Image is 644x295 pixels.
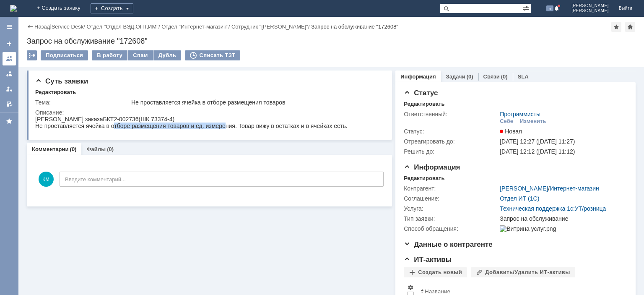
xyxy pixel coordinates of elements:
span: Данные о контрагенте [404,240,493,248]
div: Редактировать [404,175,444,182]
div: / [161,23,231,30]
div: (0) [107,146,114,152]
a: Перейти на домашнюю страницу [10,5,17,12]
a: Отдел "Интернет-магазин" [161,23,229,30]
span: Расширенный поиск [522,4,531,12]
div: Сделать домашней страницей [625,22,635,32]
div: Не проставляется ячейка в отборе размещения товаров [131,99,380,106]
div: Способ обращения: [404,225,498,232]
a: Отдел ИТ (1С) [500,195,539,202]
span: [DATE] 12:27 ([DATE] 11:27) [500,138,575,145]
div: Запрос на обслуживание [500,215,623,222]
a: Информация [400,73,436,80]
a: Service Desk [52,23,84,30]
div: Тема: [35,99,130,106]
a: Заявки в моей ответственности [3,67,16,81]
div: Работа с массовостью [27,50,37,60]
div: (0) [467,73,473,80]
a: Заявки на командах [3,52,16,65]
div: | [50,23,51,29]
div: Создать [91,3,133,13]
a: Комментарии [32,146,69,152]
img: Витрина услуг.png [500,225,556,232]
div: / [500,185,599,192]
div: Редактировать [35,89,76,96]
a: Сотрудник "[PERSON_NAME]" [231,23,308,30]
div: Услуга: [404,205,498,212]
img: logo [10,5,17,12]
a: Создать заявку [3,37,16,50]
a: Техническая поддержка 1с:УТ/розница [500,205,606,212]
div: Себе [500,118,513,125]
span: [PERSON_NAME] [571,3,609,8]
a: Задачи [446,73,465,80]
div: (0) [501,73,508,80]
div: Добавить в избранное [611,22,621,32]
a: SLA [518,73,529,80]
div: Описание: [35,109,382,116]
a: Программисты [500,111,540,117]
div: Отреагировать до: [404,138,498,145]
span: Настройки [407,284,414,291]
a: Назад [34,23,50,30]
div: Решить до: [404,148,498,155]
a: Интернет-магазин [550,185,599,192]
div: Тип заявки: [404,215,498,222]
a: Мои согласования [3,97,16,111]
div: Запрос на обслуживание "172608" [311,23,398,30]
span: [PERSON_NAME] [571,8,609,13]
div: (0) [70,146,77,152]
a: [PERSON_NAME] [500,185,548,192]
div: Название [425,288,450,295]
span: 5 [546,5,554,11]
a: Файлы [86,146,106,152]
div: / [86,23,161,30]
div: / [231,23,311,30]
div: Изменить [520,118,546,125]
span: [DATE] 12:12 ([DATE] 11:12) [500,148,575,155]
div: Статус: [404,128,498,135]
span: Новая [500,128,522,135]
div: Запрос на обслуживание "172608" [27,37,636,45]
a: Связи [483,73,500,80]
span: Статус [404,89,438,97]
span: ИТ-активы [404,256,452,264]
div: Ответственный: [404,111,498,117]
a: Мои заявки [3,82,16,96]
a: Отдел "Отдел ВЭД,ОПТ,ИМ" [86,23,158,30]
span: КМ [39,172,54,187]
div: Контрагент: [404,185,498,192]
div: Соглашение: [404,195,498,202]
span: Информация [404,163,460,171]
div: Редактировать [404,101,444,107]
span: Суть заявки [35,77,88,85]
div: / [52,23,87,30]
